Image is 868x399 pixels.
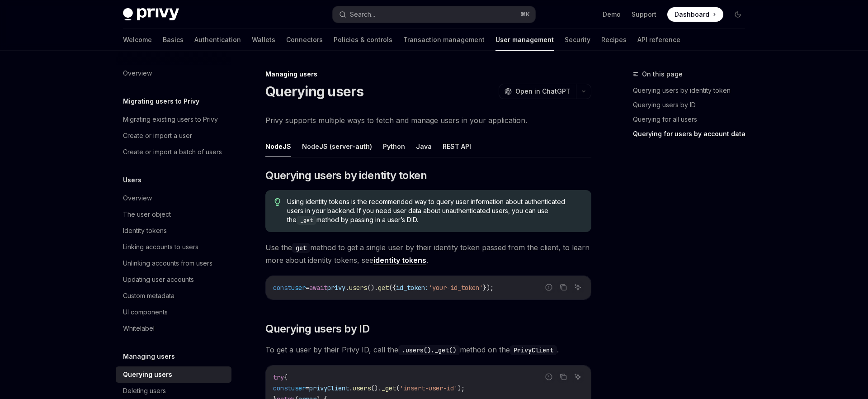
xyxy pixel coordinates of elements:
[297,216,316,225] code: _get
[116,144,231,160] a: Create or import a batch of users
[543,281,555,293] button: Report incorrect code
[637,29,680,51] a: API reference
[265,343,591,356] span: To get a user by their Privy ID, call the method on the .
[416,136,432,157] button: Java
[632,10,656,19] a: Support
[123,175,142,185] h5: Users
[265,70,591,79] div: Managing users
[163,29,184,51] a: Basics
[123,242,198,252] div: Linking accounts to users
[572,281,584,293] button: Ask AI
[273,284,291,292] span: const
[731,7,745,22] button: Toggle dark mode
[667,7,723,22] a: Dashboard
[116,128,231,144] a: Create or import a user
[309,284,327,292] span: await
[306,284,309,292] span: =
[334,29,392,51] a: Policies & controls
[349,284,367,292] span: users
[495,29,554,51] a: User management
[194,29,241,51] a: Authentication
[265,241,591,266] span: Use the method to get a single user by their identity token passed from the client, to learn more...
[565,29,590,51] a: Security
[123,369,172,380] div: Querying users
[642,69,683,80] span: On this page
[123,385,166,396] div: Deleting users
[274,198,281,206] svg: Tip
[633,127,752,141] a: Querying for users by account data
[116,65,231,81] a: Overview
[265,136,291,157] button: NodeJS
[116,190,231,206] a: Overview
[389,284,396,292] span: ({
[116,304,231,320] a: UI components
[373,256,426,265] a: identity tokens
[557,281,569,293] button: Copy the contents from the code block
[291,284,306,292] span: user
[429,284,483,292] span: 'your-id_token'
[403,29,485,51] a: Transaction management
[483,284,494,292] span: });
[633,98,752,112] a: Querying users by ID
[286,29,323,51] a: Connectors
[675,10,709,19] span: Dashboard
[116,239,231,255] a: Linking accounts to users
[367,284,378,292] span: ().
[123,68,152,79] div: Overview
[265,322,369,336] span: Querying users by ID
[265,83,364,100] h1: Querying users
[116,320,231,337] a: Whitelabel
[123,29,152,51] a: Welcome
[123,193,152,204] div: Overview
[123,130,192,141] div: Create or import a user
[265,114,591,127] span: Privy supports multiple ways to fetch and manage users in your application.
[123,351,175,362] h5: Managing users
[510,345,557,355] code: PrivyClient
[123,307,168,318] div: UI components
[123,8,179,21] img: dark logo
[123,209,171,220] div: The user object
[116,255,231,271] a: Unlinking accounts from users
[633,83,752,98] a: Querying users by identity token
[287,197,582,225] span: Using identity tokens is the recommended way to query user information about authenticated users ...
[378,284,389,292] span: get
[398,345,460,355] code: .users()._get()
[252,29,275,51] a: Wallets
[443,136,471,157] button: REST API
[603,10,621,19] a: Demo
[123,96,199,107] h5: Migrating users to Privy
[123,258,212,269] div: Unlinking accounts from users
[515,87,571,96] span: Open in ChatGPT
[396,284,429,292] span: id_token:
[265,168,427,183] span: Querying users by identity token
[116,383,231,399] a: Deleting users
[350,9,375,20] div: Search...
[116,223,231,239] a: Identity tokens
[292,243,310,253] code: get
[123,114,218,125] div: Migrating existing users to Privy
[327,284,345,292] span: privy
[116,288,231,304] a: Custom metadata
[383,136,405,157] button: Python
[499,84,576,99] button: Open in ChatGPT
[116,366,231,383] a: Querying users
[123,274,194,285] div: Updating user accounts
[601,29,627,51] a: Recipes
[116,271,231,288] a: Updating user accounts
[123,323,155,334] div: Whitelabel
[116,111,231,128] a: Migrating existing users to Privy
[333,6,535,23] button: Search...⌘K
[633,112,752,127] a: Querying for all users
[116,206,231,223] a: The user object
[520,11,530,18] span: ⌘ K
[123,147,222,157] div: Create or import a batch of users
[123,225,167,236] div: Identity tokens
[123,290,175,301] div: Custom metadata
[302,136,372,157] button: NodeJS (server-auth)
[345,284,349,292] span: .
